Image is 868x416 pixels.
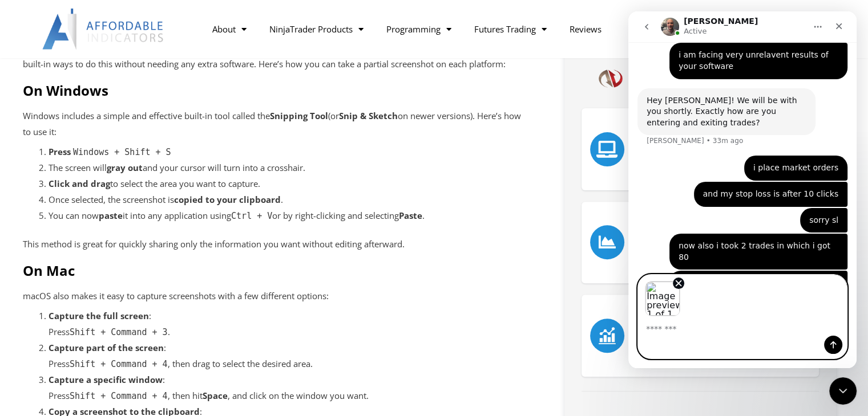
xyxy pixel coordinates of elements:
[49,340,524,372] li: : Press , then drag to select the desired area.
[23,108,524,140] p: Windows includes a simple and effective built-in tool called the (or on newer versions). Here’s h...
[23,81,108,100] strong: On Windows
[49,192,524,208] li: Once selected, the screenshot is .
[558,16,613,42] a: Reviews
[174,194,281,205] strong: copied to your clipboard
[49,342,164,353] strong: Capture part of the screen
[70,391,168,401] code: Shift + Command + 4
[49,160,524,176] li: The screen will and your cursor will turn into a crosshair.
[107,162,143,173] strong: gray out
[270,110,328,121] strong: Snipping Tool
[42,9,165,50] img: LogoAI | Affordable Indicators – NinjaTrader
[628,11,857,368] iframe: Intercom live chat
[339,110,398,121] strong: Snip & Sketch
[23,236,524,252] p: This method is great for quickly sharing only the information you want without editing afterward.
[49,208,524,224] li: You can now it into any application using or by right-clicking and selecting .
[70,359,168,369] code: Shift + Command + 4
[49,372,524,404] li: : Press , then hit , and click on the window you want.
[73,147,171,157] code: Windows + Shift + S
[590,225,624,259] a: Order Flow
[463,16,558,42] a: Futures Trading
[590,319,624,353] a: Indicators
[49,146,71,157] strong: Press
[23,261,75,280] strong: On Mac
[49,374,163,385] strong: Capture a specific window
[231,211,272,221] code: Ctrl + V
[201,16,258,42] a: About
[99,210,123,221] strong: paste
[201,16,673,42] nav: Menu
[203,390,228,401] strong: Space
[49,308,524,340] li: : Press .
[399,210,422,221] strong: Paste
[49,310,149,321] strong: Capture the full screen
[49,178,110,189] strong: Click and drag
[49,176,524,192] li: to select the area you want to capture.
[70,327,168,337] code: Shift + Command + 3
[258,16,375,42] a: NinjaTrader Products
[590,132,624,166] a: Chart Trader
[829,377,857,405] iframe: Intercom live chat
[375,16,463,42] a: Programming
[23,288,524,304] p: macOS also makes it easy to capture screenshots with a few different options:
[594,60,807,91] img: NinjaTrader Logo | Affordable Indicators – NinjaTrader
